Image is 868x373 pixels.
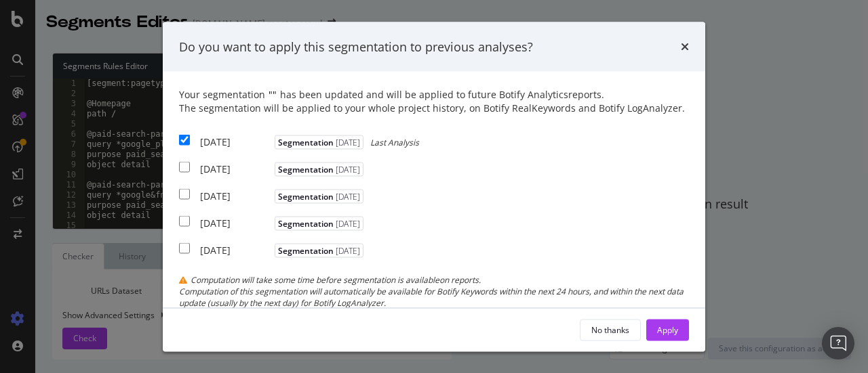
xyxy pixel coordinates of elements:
div: Computation of this segmentation will automatically be available for Botify Keywords within the n... [179,286,689,309]
span: Last Analysis [370,137,419,148]
span: Segmentation [275,135,363,150]
div: Do you want to apply this segmentation to previous analyses? [179,38,533,56]
div: Your segmentation has been updated and will be applied to future Botify Analytics reports. [179,88,689,115]
div: [DATE] [200,190,271,203]
span: [DATE] [334,164,360,175]
span: Computation will take some time before segmentation is available on reports. [191,274,481,286]
button: Apply [646,319,689,341]
div: No thanks [591,324,629,335]
span: [DATE] [334,218,360,229]
span: " " [269,88,277,101]
span: Segmentation [275,162,363,177]
button: No thanks [580,319,641,341]
span: [DATE] [334,191,360,202]
div: [DATE] [200,162,271,176]
div: times [681,38,689,56]
span: Segmentation [275,217,363,231]
span: Segmentation [275,244,363,258]
div: The segmentation will be applied to your whole project history, on Botify RealKeywords and Botify... [179,102,689,115]
div: [DATE] [200,244,271,257]
span: Segmentation [275,190,363,204]
div: Apply [657,324,678,335]
span: [DATE] [334,245,360,257]
div: [DATE] [200,135,271,149]
div: Open Intercom Messenger [822,327,854,359]
div: modal [163,22,705,351]
span: [DATE] [334,137,360,148]
div: [DATE] [200,217,271,230]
